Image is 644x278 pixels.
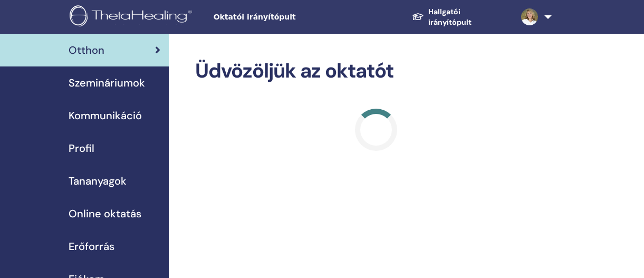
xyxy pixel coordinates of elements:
font: Otthon [69,43,104,57]
font: Üdvözöljük az oktatót [195,57,393,84]
font: Online oktatás [69,207,141,221]
font: Tananyagok [69,174,127,188]
font: Oktatói irányítópult [214,13,296,21]
img: logo.png [70,5,196,29]
font: Profil [69,141,94,155]
img: graduation-cap-white.svg [412,12,425,21]
font: Szemináriumok [69,76,145,90]
font: Erőforrás [69,239,114,253]
font: Kommunikáció [69,109,142,122]
img: default.jpg [521,8,538,25]
a: Hallgatói irányítópult [403,2,513,32]
font: Hallgatói irányítópult [428,7,472,27]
